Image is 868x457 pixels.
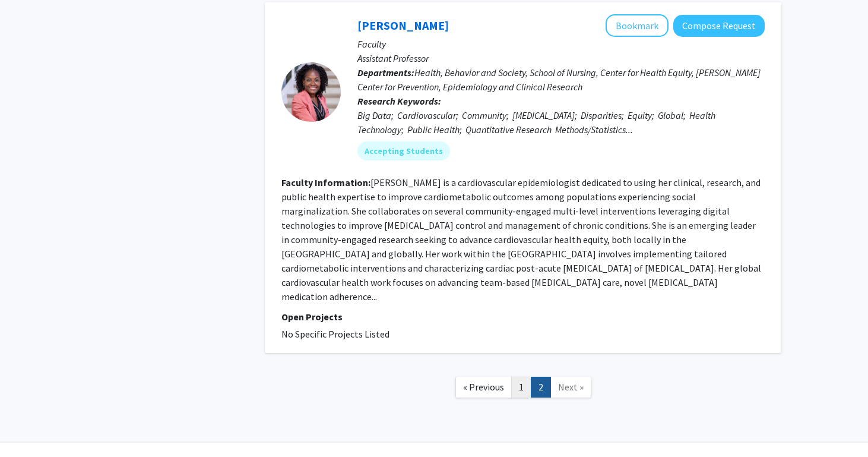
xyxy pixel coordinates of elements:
[357,141,450,160] mat-chip: Accepting Students
[511,377,531,398] a: 1
[265,365,781,413] nav: Page navigation
[281,177,370,188] b: Faculty Information:
[357,67,414,78] b: Departments:
[606,14,669,37] button: Add Bunmi Ogungbe to Bookmarks
[558,381,584,393] span: Next »
[281,328,389,340] span: No Specific Projects Listed
[357,67,761,93] span: Health, Behavior and Society, School of Nursing, Center for Health Equity, [PERSON_NAME] Center f...
[531,377,551,398] a: 2
[281,310,765,324] p: Open Projects
[357,108,765,137] div: Big Data; Cardiovascular; Community; [MEDICAL_DATA]; Disparities; Equity; Global; Health Technolo...
[281,177,761,302] fg-read-more: [PERSON_NAME] is a cardiovascular epidemiologist dedicated to using her clinical, research, and p...
[550,377,591,398] a: Next Page
[673,15,765,37] button: Compose Request to Bunmi Ogungbe
[357,37,765,51] p: Faculty
[357,18,449,33] a: [PERSON_NAME]
[357,51,765,65] p: Assistant Professor
[9,404,50,448] iframe: Chat
[357,95,441,107] b: Research Keywords:
[455,377,512,398] a: Previous
[463,381,504,393] span: « Previous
